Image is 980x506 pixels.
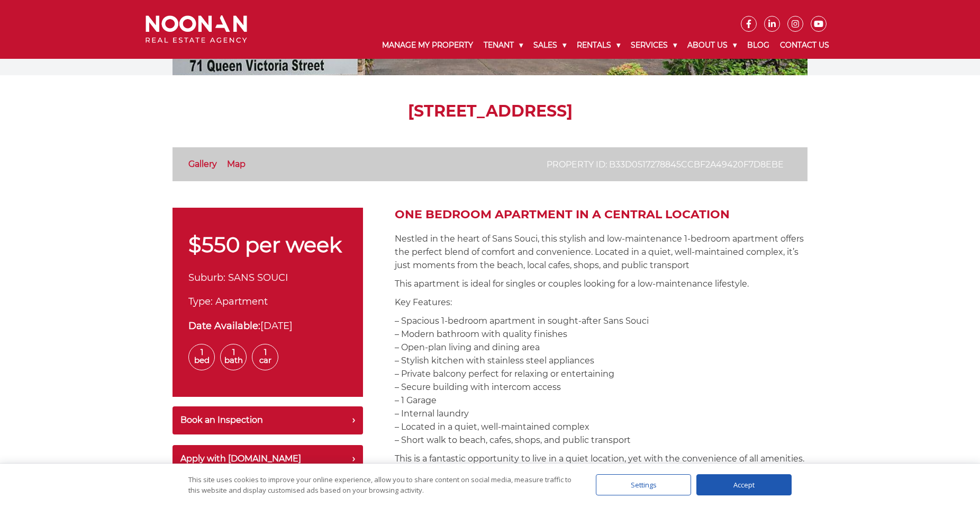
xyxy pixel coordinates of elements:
a: Map [227,159,246,169]
span: 1 Bath [220,344,247,370]
p: – Spacious 1-bedroom apartment in sought-after Sans Souci – Modern bathroom with quality finishes... [395,314,807,447]
div: [DATE] [188,319,347,333]
a: Gallery [188,159,217,169]
p: This apartment is ideal for singles or couples looking for a low-maintenance lifestyle. [395,277,807,290]
span: SANS SOUCI [228,272,288,283]
div: Accept [696,474,792,495]
a: About Us [682,32,742,59]
span: 1 Car [252,344,278,370]
h1: [STREET_ADDRESS] [173,102,807,121]
span: Type: [188,296,213,307]
strong: Date Available: [188,320,260,332]
div: This site uses cookies to improve your online experience, allow you to share content on social me... [188,474,575,495]
span: 1 Bed [188,344,215,370]
a: Services [625,32,682,59]
span: Apartment [215,296,268,307]
p: Key Features: [395,296,807,309]
a: Contact Us [775,32,834,59]
p: Nestled in the heart of Sans Souci, this stylish and low-maintenance 1-bedroom apartment offers t... [395,232,807,272]
a: Manage My Property [377,32,478,59]
a: Sales [528,32,571,59]
button: Book an Inspection [173,406,363,434]
a: Blog [742,32,775,59]
div: Settings [596,474,691,495]
img: Noonan Real Estate Agency [146,15,247,43]
button: Apply with [DOMAIN_NAME] [173,445,363,473]
span: Suburb: [188,272,225,283]
p: Property ID: b33d0517278845ccbf2a49420f7d8ebe [547,158,784,171]
h2: One Bedroom Apartment In A Central Location [395,208,807,221]
p: This is a fantastic opportunity to live in a quiet location, yet with the convenience of all amen... [395,452,807,465]
p: $550 per week [188,234,347,255]
a: Tenant [478,32,528,59]
a: Rentals [571,32,625,59]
